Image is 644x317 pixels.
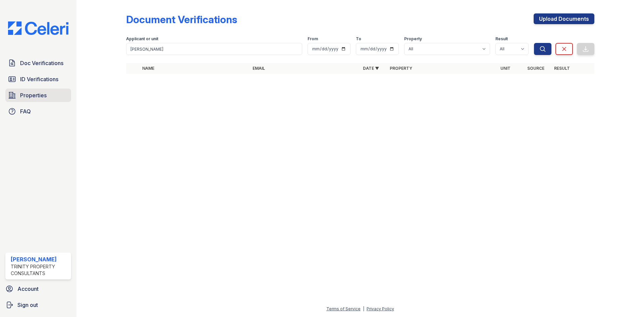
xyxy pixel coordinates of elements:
[326,306,361,311] a: Terms of Service
[20,59,63,67] span: Doc Verifications
[11,263,68,277] div: Trinity Property Consultants
[363,66,379,71] a: Date ▼
[363,306,364,311] div: |
[3,21,74,35] img: CE_Logo_Blue-a8612792a0a2168367f1c8372b55b34899dd931a85d93a1a3d3e32e68fde9ad4.png
[253,66,265,71] a: Email
[5,105,71,118] a: FAQ
[390,66,412,71] a: Property
[17,285,39,293] span: Account
[5,89,71,102] a: Properties
[3,298,74,312] a: Sign out
[367,306,394,311] a: Privacy Policy
[126,43,302,55] input: Search by name, email, or unit number
[20,91,47,99] span: Properties
[308,36,318,42] label: From
[11,255,68,263] div: [PERSON_NAME]
[5,72,71,86] a: ID Verifications
[20,75,58,83] span: ID Verifications
[142,66,154,71] a: Name
[527,66,544,71] a: Source
[3,282,74,296] a: Account
[554,66,570,71] a: Result
[20,107,31,115] span: FAQ
[500,66,511,71] a: Unit
[5,56,71,70] a: Doc Verifications
[356,36,361,42] label: To
[495,36,508,42] label: Result
[17,301,38,309] span: Sign out
[126,36,158,42] label: Applicant or unit
[126,13,237,25] div: Document Verifications
[404,36,422,42] label: Property
[534,13,594,24] a: Upload Documents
